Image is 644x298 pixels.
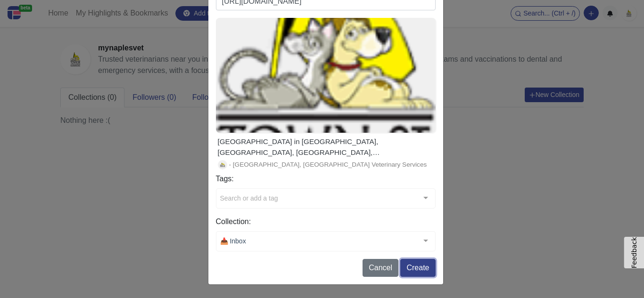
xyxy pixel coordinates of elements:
[220,235,246,246] span: 📥 Inbox
[216,173,436,185] label: Tags:
[229,160,427,169] span: - Naples, FL Veterinary Services
[630,237,638,268] span: Feedback
[220,162,225,168] img: - Naples, FL Veterinary Services
[220,193,278,203] span: Search or add a tag
[216,216,436,227] label: Collection:
[218,137,434,158] div: Animal Hospital in Naples, Estero, Bonita Springs, FL - Sick Animal Vaccinations
[363,259,398,277] button: Cancel
[400,259,435,277] button: Create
